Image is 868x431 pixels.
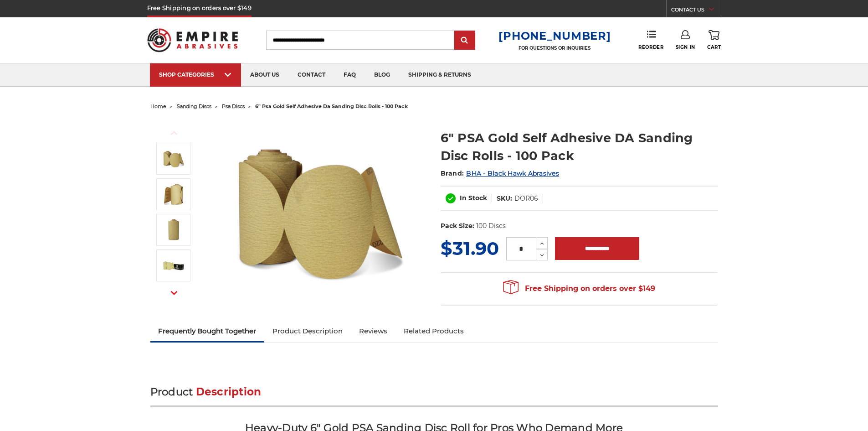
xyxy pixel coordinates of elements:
span: Product [150,385,193,398]
dd: DOR06 [514,194,538,203]
img: 6" DA Sanding Discs on a Roll [162,147,185,170]
img: 6" Sticky Backed Sanding Discs [162,218,185,241]
a: Related Products [395,321,472,341]
img: 6" DA Sanding Discs on a Roll [228,119,411,302]
a: [PHONE_NUMBER] [498,29,611,42]
a: Frequently Bought Together [150,321,265,341]
button: Next [163,283,185,303]
span: $31.90 [441,237,499,260]
span: Sign In [676,44,695,50]
a: blog [365,63,399,87]
a: BHA - Black Hawk Abrasives [466,169,559,177]
img: 6" Roll of Gold PSA Discs [162,183,185,206]
a: CONTACT US [671,5,721,17]
a: Reorder [638,30,663,50]
a: contact [288,63,334,87]
a: shipping & returns [399,63,480,87]
div: SHOP CATEGORIES [159,71,232,78]
h1: 6" PSA Gold Self Adhesive DA Sanding Disc Rolls - 100 Pack [441,129,718,165]
p: FOR QUESTIONS OR INQUIRIES [498,45,611,51]
span: Free Shipping on orders over $149 [503,280,655,298]
span: 6" psa gold self adhesive da sanding disc rolls - 100 pack [255,103,408,109]
a: Product Description [264,321,351,341]
a: about us [241,63,288,87]
dt: SKU: [497,194,512,203]
img: Empire Abrasives [147,22,238,58]
a: faq [334,63,365,87]
a: Cart [707,30,721,50]
a: Reviews [351,321,395,341]
input: Submit [456,31,474,50]
dt: Pack Size: [441,221,474,231]
span: Reorder [638,44,663,50]
span: Cart [707,44,721,50]
a: psa discs [222,103,245,109]
a: home [150,103,166,109]
a: sanding discs [177,103,211,109]
span: In Stock [460,194,487,202]
button: Previous [163,123,185,143]
img: Black Hawk Abrasives 6" Gold Sticky Back PSA Discs [162,254,185,277]
dd: 100 Discs [476,221,506,231]
span: Description [196,385,262,398]
span: Brand: [441,169,464,177]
